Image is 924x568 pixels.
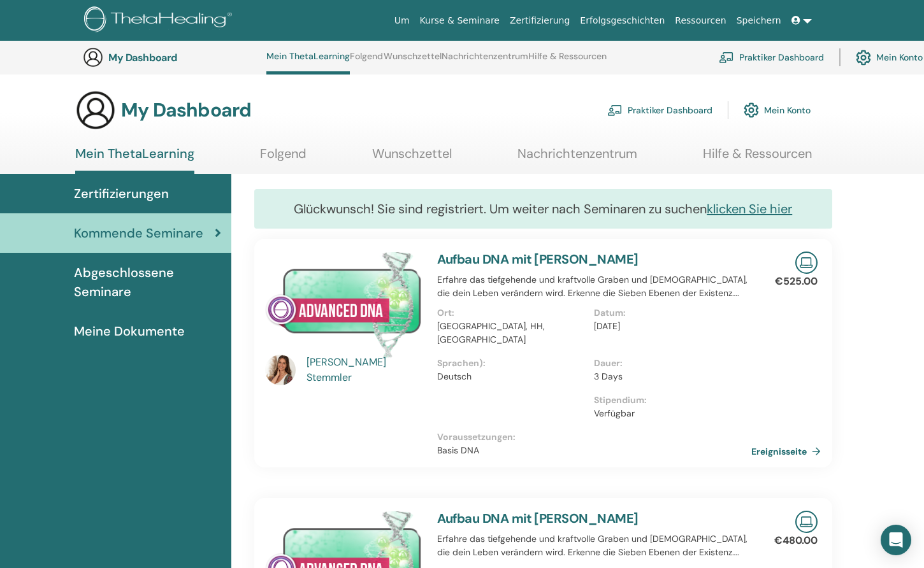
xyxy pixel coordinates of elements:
img: logo.png [84,6,236,35]
p: €525.00 [775,274,818,289]
img: cog.svg [856,46,871,68]
img: Live Online Seminar [795,511,818,533]
a: Nachrichtenzentrum [517,146,637,171]
p: Erfahre das tiefgehende und kraftvolle Graben und [DEMOGRAPHIC_DATA], die dein Leben verändern wi... [437,273,752,300]
p: Deutsch [437,370,587,383]
a: Folgend [350,51,383,71]
h3: My Dashboard [108,52,236,64]
a: Hilfe & Ressourcen [528,51,607,71]
a: Mein Konto [856,43,923,71]
h3: My Dashboard [121,99,251,122]
a: Um [389,9,415,32]
a: Kurse & Seminare [415,9,505,32]
a: Mein Konto [744,96,811,124]
img: generic-user-icon.jpg [75,90,116,131]
a: Mein ThetaLearning [266,51,350,75]
p: €480.00 [774,533,818,548]
img: generic-user-icon.jpg [83,47,103,67]
p: 3 Days [594,370,744,383]
a: Aufbau DNA mit [PERSON_NAME] [437,251,639,267]
p: Stipendium : [594,394,744,407]
a: Praktiker Dashboard [719,43,824,71]
a: Mein ThetaLearning [75,146,194,174]
span: Kommende Seminare [74,224,203,243]
a: Wunschzettel [372,146,452,171]
img: Aufbau DNA [265,252,422,359]
span: Zertifizierungen [74,184,169,203]
img: Live Online Seminar [795,252,818,274]
p: Erfahre das tiefgehende und kraftvolle Graben und [DEMOGRAPHIC_DATA], die dein Leben verändern wi... [437,532,752,559]
a: Zertifizierung [505,9,575,32]
a: Ereignisseite [751,442,826,461]
div: Open Intercom Messenger [881,525,911,555]
p: Dauer : [594,357,744,370]
a: Erfolgsgeschichten [575,9,670,32]
p: Verfügbar [594,407,744,420]
img: chalkboard-teacher.svg [607,104,623,116]
p: [DATE] [594,320,744,333]
p: Basis DNA [437,444,752,457]
p: Ort : [437,306,587,320]
img: cog.svg [744,99,759,121]
a: Aufbau DNA mit [PERSON_NAME] [437,510,639,527]
p: Datum : [594,306,744,320]
img: default.jpg [265,355,296,385]
a: Hilfe & Ressourcen [703,146,812,171]
span: Abgeschlossene Seminare [74,263,221,301]
a: Ressourcen [670,9,731,32]
a: klicken Sie hier [707,201,792,217]
a: Speichern [732,9,786,32]
a: Wunschzettel [384,51,442,71]
a: Praktiker Dashboard [607,96,712,124]
p: Sprachen) : [437,357,587,370]
p: Voraussetzungen : [437,430,752,444]
a: Folgend [260,146,307,171]
a: Nachrichtenzentrum [442,51,528,71]
span: Meine Dokumente [74,322,185,341]
div: Glückwunsch! Sie sind registriert. Um weiter nach Seminaren zu suchen [254,189,833,229]
p: [GEOGRAPHIC_DATA], HH, [GEOGRAPHIC_DATA] [437,320,587,346]
a: [PERSON_NAME] Stemmler [307,355,424,385]
img: chalkboard-teacher.svg [719,52,734,63]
